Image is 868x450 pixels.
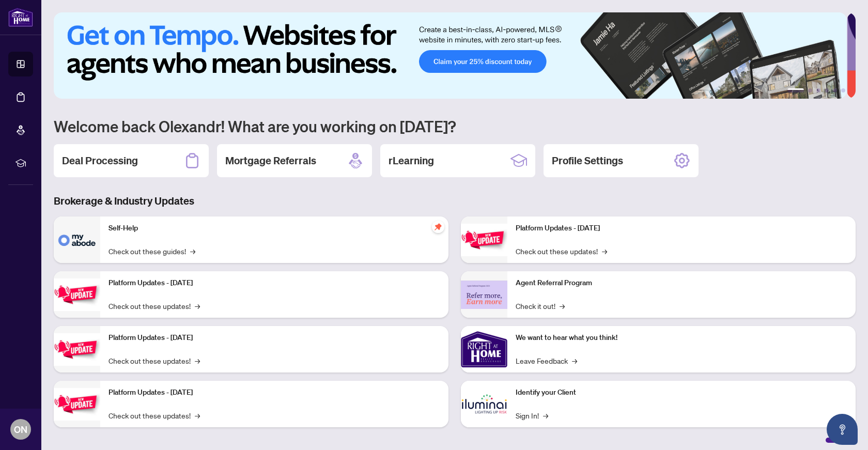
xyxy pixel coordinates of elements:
[225,153,316,168] h2: Mortgage Referrals
[195,300,200,312] span: →
[808,88,812,92] button: 2
[195,355,200,366] span: →
[841,88,845,92] button: 6
[833,88,837,92] button: 5
[516,410,548,421] a: Sign In!→
[54,278,100,311] img: Platform Updates - September 16, 2025
[516,355,577,366] a: Leave Feedback→
[109,277,440,289] p: Platform Updates - [DATE]
[516,245,607,257] a: Check out these updates!→
[602,245,607,257] span: →
[190,245,195,257] span: →
[109,387,440,398] p: Platform Updates - [DATE]
[109,300,200,312] a: Check out these updates!→
[109,410,200,421] a: Check out these updates!→
[109,245,195,257] a: Check out these guides!→
[516,277,847,289] p: Agent Referral Program
[787,88,804,92] button: 1
[54,194,856,208] h3: Brokerage & Industry Updates
[109,332,440,344] p: Platform Updates - [DATE]
[389,153,434,168] h2: rLearning
[461,224,507,256] img: Platform Updates - June 23, 2025
[432,221,444,233] span: pushpin
[516,300,565,312] a: Check it out!→
[109,223,440,234] p: Self-Help
[827,414,858,445] button: Open asap
[516,387,847,398] p: Identify your Client
[54,333,100,366] img: Platform Updates - July 21, 2025
[516,223,847,234] p: Platform Updates - [DATE]
[54,388,100,421] img: Platform Updates - July 8, 2025
[54,12,847,99] img: Slide 0
[195,410,200,421] span: →
[552,153,623,168] h2: Profile Settings
[461,381,507,427] img: Identify your Client
[543,410,548,421] span: →
[8,8,33,27] img: logo
[572,355,577,366] span: →
[109,355,200,366] a: Check out these updates!→
[14,422,27,437] span: ON
[461,281,507,309] img: Agent Referral Program
[54,216,100,263] img: Self-Help
[62,153,138,168] h2: Deal Processing
[54,116,856,136] h1: Welcome back Olexandr! What are you working on [DATE]?
[516,332,847,344] p: We want to hear what you think!
[816,88,820,92] button: 3
[560,300,565,312] span: →
[825,88,829,92] button: 4
[461,326,507,373] img: We want to hear what you think!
